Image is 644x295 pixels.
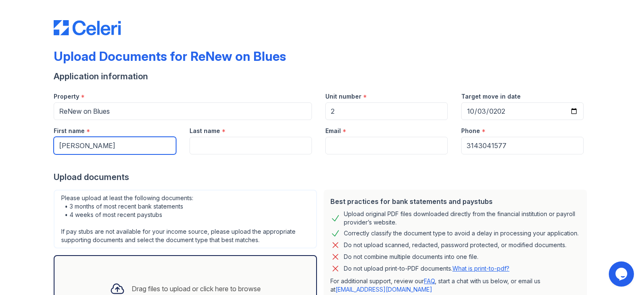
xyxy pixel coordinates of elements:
div: Best practices for bank statements and paystubs [330,196,580,206]
div: Upload original PDF files downloaded directly from the financial institution or payroll provider’... [344,210,580,227]
label: Phone [461,127,480,135]
div: Correctly classify the document type to avoid a delay in processing your application. [344,228,579,238]
label: Email [325,127,341,135]
img: CE_Logo_Blue-a8612792a0a2168367f1c8372b55b34899dd931a85d93a1a3d3e32e68fde9ad4.png [54,20,121,35]
iframe: chat widget [609,261,636,287]
p: Do not upload print-to-PDF documents. [344,264,509,273]
div: Drag files to upload or click here to browse [132,284,261,294]
label: First name [54,127,85,135]
label: Property [54,92,79,101]
div: Upload Documents for ReNew on Blues [54,49,286,64]
label: Last name [190,127,220,135]
div: Do not upload scanned, redacted, password protected, or modified documents. [344,240,566,250]
label: Unit number [325,92,361,101]
a: FAQ [424,277,435,285]
div: Upload documents [54,171,590,183]
p: For additional support, review our , start a chat with us below, or email us at [330,277,580,294]
div: Do not combine multiple documents into one file. [344,252,478,262]
div: Please upload at least the following documents: • 3 months of most recent bank statements • 4 wee... [54,190,317,248]
a: [EMAIL_ADDRESS][DOMAIN_NAME] [335,286,432,293]
label: Target move in date [461,92,521,101]
a: What is print-to-pdf? [452,265,509,272]
div: Application information [54,70,590,82]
